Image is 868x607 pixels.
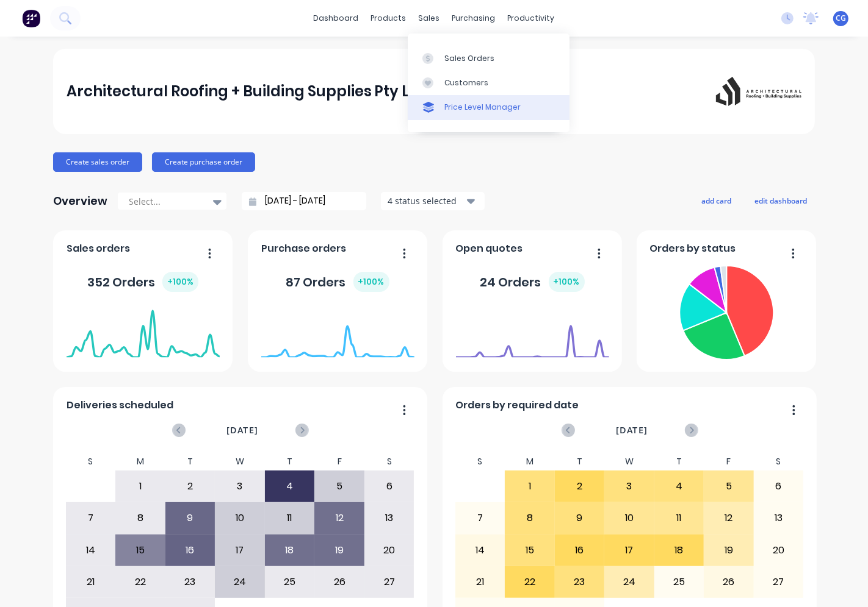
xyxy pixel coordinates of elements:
div: S [66,453,116,470]
div: 9 [166,503,215,533]
div: 5 [704,471,753,502]
div: 3 [605,471,654,502]
div: 13 [754,503,803,533]
span: Orders by status [650,241,736,256]
div: 25 [266,567,314,597]
div: 1 [116,471,165,502]
a: Sales Orders [408,46,570,70]
div: 11 [655,503,704,533]
div: S [754,453,804,470]
div: 17 [215,535,264,566]
div: 8 [116,503,165,533]
div: 8 [505,503,554,533]
div: 4 [266,471,314,502]
div: 18 [266,535,314,566]
div: 26 [315,567,364,597]
div: sales [413,9,446,27]
div: 87 Orders [286,272,389,292]
div: F [314,453,364,470]
div: Overview [53,189,107,213]
div: 20 [754,535,803,566]
div: + 100 % [549,272,585,292]
img: Architectural Roofing + Building Supplies Pty Ltd [716,77,801,107]
div: 12 [704,503,753,533]
span: Sales orders [67,241,130,256]
div: Architectural Roofing + Building Supplies Pty Ltd [67,79,426,104]
div: 16 [166,535,215,566]
div: 11 [266,503,314,533]
span: CG [836,13,846,24]
div: 27 [754,567,803,597]
div: W [215,453,265,470]
div: 23 [555,567,604,597]
span: [DATE] [226,424,258,437]
button: edit dashboard [747,193,815,208]
div: 3 [215,471,264,502]
div: F [704,453,754,470]
div: 24 [605,567,654,597]
div: 17 [605,535,654,566]
div: 20 [365,535,414,566]
div: M [115,453,165,470]
div: purchasing [446,9,502,27]
div: 15 [116,535,165,566]
img: Factory [22,9,40,27]
button: 4 status selected [381,192,485,210]
div: 22 [116,567,165,597]
div: 13 [365,503,414,533]
div: T [654,453,704,470]
div: 22 [505,567,554,597]
div: 9 [555,503,604,533]
div: 1 [505,471,554,502]
div: 6 [365,471,414,502]
div: 14 [67,535,115,566]
a: dashboard [308,9,365,27]
div: S [455,453,505,470]
a: Customers [408,71,570,95]
div: 12 [315,503,364,533]
div: 4 status selected [388,194,465,207]
div: productivity [502,9,561,27]
div: 10 [605,503,654,533]
div: 24 Orders [480,272,585,292]
div: 21 [67,567,115,597]
div: M [505,453,555,470]
span: Open quotes [456,241,523,256]
div: Sales Orders [444,53,494,64]
div: 4 [655,471,704,502]
button: Create sales order [53,152,142,172]
div: 16 [555,535,604,566]
div: 24 [215,567,264,597]
div: T [555,453,605,470]
button: Create purchase order [152,152,255,172]
div: 19 [704,535,753,566]
a: Price Level Manager [408,95,570,119]
div: 2 [555,471,604,502]
div: T [265,453,315,470]
div: 25 [655,567,704,597]
div: + 100 % [353,272,389,292]
div: 10 [215,503,264,533]
div: Price Level Manager [444,102,521,113]
div: W [604,453,654,470]
div: 7 [456,503,505,533]
div: products [365,9,413,27]
div: 352 Orders [87,272,198,292]
div: + 100 % [162,272,198,292]
div: Customers [444,77,488,88]
div: 5 [315,471,364,502]
div: 2 [166,471,215,502]
div: 27 [365,567,414,597]
div: 6 [754,471,803,502]
div: 19 [315,535,364,566]
button: add card [693,193,739,208]
div: 7 [67,503,115,533]
span: Orders by required date [456,398,579,413]
div: 18 [655,535,704,566]
div: T [165,453,215,470]
div: 26 [704,567,753,597]
div: S [364,453,414,470]
div: 15 [505,535,554,566]
div: 14 [456,535,505,566]
div: 23 [166,567,215,597]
